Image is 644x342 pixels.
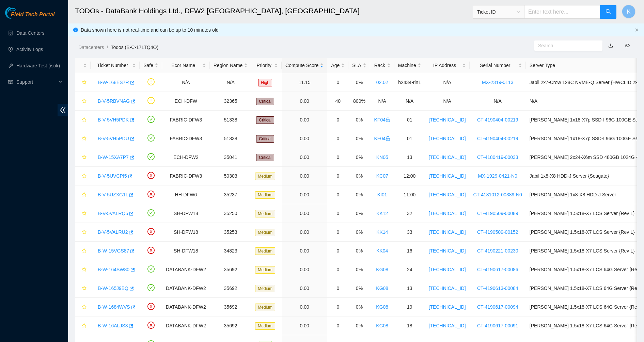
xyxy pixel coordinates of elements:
[162,260,210,279] td: DATABANK-DFW2
[147,153,155,160] span: check-circle
[210,129,252,148] td: 51338
[327,129,348,148] td: 0
[79,133,87,144] button: star
[147,265,155,273] span: check-circle
[98,192,128,197] a: B-V-5UZXG1L
[327,260,348,279] td: 0
[394,92,425,111] td: N/A
[477,286,518,291] a: CT-4190613-00084
[98,323,128,328] a: B-W-16ALJS3
[327,148,348,167] td: 0
[16,63,60,68] a: Hardware Test (isok)
[255,173,275,180] span: Medium
[477,211,518,216] a: CT-4190509-00089
[16,30,44,36] a: Data Centers
[11,12,54,18] span: Field Tech Portal
[327,204,348,223] td: 0
[147,284,155,291] span: check-circle
[348,92,370,111] td: 800%
[348,298,370,316] td: 0%
[98,211,128,216] a: B-V-5VALRQ5
[255,210,275,217] span: Medium
[256,116,274,124] span: Critical
[635,28,639,32] span: close
[162,223,210,242] td: SH-DFW18
[162,204,210,223] td: SH-DFW18
[5,7,34,19] img: Akamai Technologies
[210,260,252,279] td: 35692
[429,323,466,328] a: [TECHNICAL_ID]
[477,7,520,17] span: Ticket ID
[147,134,155,142] span: check-circle
[282,111,327,129] td: 0.00
[327,185,348,204] td: 0
[473,192,522,197] a: CT-4181012-00389-N0
[327,298,348,316] td: 0
[16,47,43,52] a: Activity Logs
[79,245,87,256] button: star
[600,5,616,19] button: search
[78,45,104,50] a: Datacenters
[327,316,348,335] td: 0
[255,266,275,274] span: Medium
[606,9,611,15] span: search
[394,111,425,129] td: 01
[327,279,348,298] td: 0
[255,229,275,236] span: Medium
[429,192,466,197] a: [TECHNICAL_ID]
[162,167,210,185] td: FABRIC-DFW3
[429,136,466,141] a: [TECHNICAL_ID]
[82,305,87,310] span: star
[162,111,210,129] td: FABRIC-DFW3
[477,136,518,141] a: CT-4190404-00219
[210,204,252,223] td: 35250
[386,136,390,141] span: lock
[429,173,466,179] a: [TECHNICAL_ID]
[282,223,327,242] td: 0.00
[429,304,466,310] a: [TECHNICAL_ID]
[82,267,87,273] span: star
[79,77,87,88] button: star
[429,154,466,160] a: [TECHNICAL_ID]
[79,283,87,294] button: star
[348,167,370,185] td: 0%
[210,185,252,204] td: 35237
[348,260,370,279] td: 0%
[282,298,327,316] td: 0.00
[79,208,87,219] button: star
[327,223,348,242] td: 0
[82,248,87,254] span: star
[98,154,129,160] a: B-W-15XA7P7
[82,155,87,160] span: star
[98,267,129,272] a: B-W-164SW80
[282,260,327,279] td: 0.00
[282,279,327,298] td: 0.00
[98,117,129,123] a: B-V-5VH5PDK
[79,96,87,107] button: star
[429,117,466,123] a: [TECHNICAL_ID]
[147,209,155,216] span: check-circle
[255,247,275,255] span: Medium
[82,286,87,291] span: star
[258,79,272,86] span: High
[376,80,388,85] a: 02.02
[98,286,128,291] a: B-W-165J9BQ
[162,279,210,298] td: DATABANK-DFW2
[79,114,87,125] button: star
[282,242,327,260] td: 0.00
[82,99,87,104] span: star
[162,316,210,335] td: DATABANK-DFW2
[429,211,466,216] a: [TECHNICAL_ID]
[82,211,87,216] span: star
[98,80,129,85] a: B-W-168ES7R
[477,154,518,160] a: CT-4180419-00033
[210,92,252,111] td: 32365
[162,298,210,316] td: DATABANK-DFW2
[79,227,87,238] button: star
[255,285,275,292] span: Medium
[79,320,87,331] button: star
[394,316,425,335] td: 18
[477,117,518,123] a: CT-4190404-00219
[394,242,425,260] td: 16
[348,204,370,223] td: 0%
